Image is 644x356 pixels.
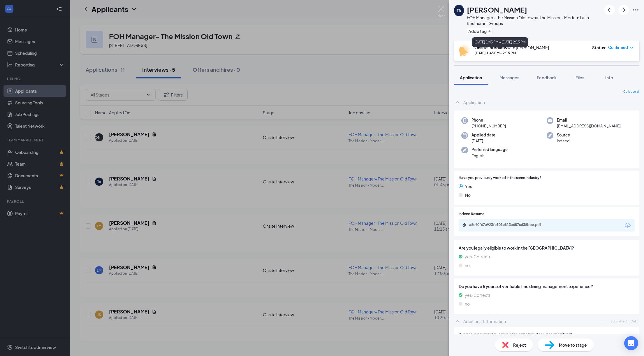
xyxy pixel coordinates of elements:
span: [PHONE_NUMBER] [471,123,506,129]
span: Confirmed [608,45,628,50]
span: Info [605,75,613,80]
button: PlusAdd a tag [467,28,493,34]
div: Open Intercom Messenger [624,336,638,350]
svg: ChevronUp [454,318,461,325]
h1: [PERSON_NAME] [467,5,527,15]
svg: ArrowLeftNew [606,6,613,13]
span: no [465,301,470,307]
button: ArrowRight [618,5,629,15]
span: Feedback [537,75,557,80]
span: Email [557,117,621,123]
span: No [465,192,471,198]
svg: Ellipses [632,6,639,13]
div: TA [457,8,461,13]
svg: Plus [488,29,491,33]
div: a8e90f67a923fe101e813a657c638bbe.pdf [469,222,551,227]
span: Submitted: [610,319,627,324]
span: Do you have 5 years of verifiable fine dining management experience? [459,283,635,290]
span: Move to stage [559,342,587,348]
span: Have you previously worked in the same industry? [459,175,541,181]
span: yes (Correct) [465,253,490,260]
span: Preferred language [471,147,508,152]
div: Application [463,99,485,105]
span: Files [576,75,584,80]
span: Applied date [471,132,495,138]
svg: Paperclip [462,222,467,227]
svg: ArrowRight [620,6,627,13]
button: ArrowLeftNew [604,5,615,15]
span: Application [460,75,482,80]
div: Additional Information [463,318,506,324]
span: [DATE] [471,138,495,144]
div: FOH Manager- The Mission Old Town at The Mission- Modern Latin Restaurant Groups [467,15,601,26]
svg: ChevronUp [454,99,461,106]
span: Source [557,132,570,138]
span: Yes [465,183,472,190]
div: [DATE] 1:45 PM - 2:15 PM [474,50,549,55]
svg: Download [624,222,631,229]
span: Collapse all [623,90,639,94]
span: Indeed [557,138,570,144]
span: [EMAIL_ADDRESS][DOMAIN_NAME] [557,123,621,129]
span: Messages [499,75,519,80]
span: Indeed Resume [459,211,484,217]
span: yes (Correct) [465,292,490,298]
span: Phone [471,117,506,123]
span: [DATE] [630,319,639,324]
span: English [471,153,508,159]
span: If you have previously worked in the same industry, when and where? [459,332,572,337]
span: Reject [513,342,526,348]
div: [DATE] 1:45 PM - [DATE] 2:15 PM [472,37,528,47]
span: Are you legally eligible to work in the [GEOGRAPHIC_DATA]? [459,245,635,251]
a: Paperclipa8e90f67a923fe101e813a657c638bbe.pdf [462,222,557,228]
span: no [465,262,470,269]
span: down [629,46,634,50]
div: Status : [592,45,606,50]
